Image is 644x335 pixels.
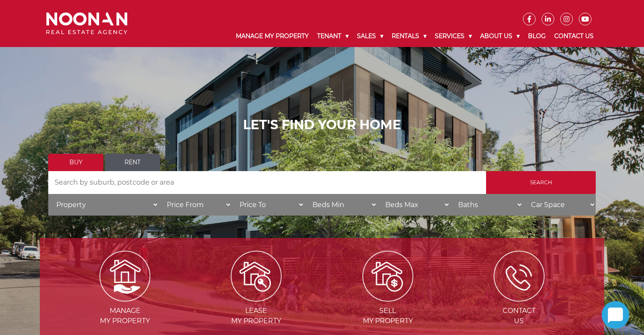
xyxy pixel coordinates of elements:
[323,306,453,326] span: Sell my Property
[454,271,584,325] a: ICONS ContactUs
[431,25,476,47] a: Services
[353,25,387,47] a: Sales
[60,306,190,326] span: Manage my Property
[476,25,524,47] a: About Us
[524,25,550,47] a: Blog
[362,251,413,302] img: Sell my property
[60,271,190,325] a: Manage my Property Managemy Property
[494,251,544,302] img: ICONS
[232,25,313,47] a: Manage My Property
[105,154,160,171] a: Rent
[48,154,103,171] a: Buy
[231,251,282,302] img: Lease my property
[191,306,321,326] span: Lease my Property
[46,12,127,35] img: Noonan Real Estate Agency
[387,25,431,47] a: Rentals
[550,25,598,47] a: Contact Us
[313,25,353,47] a: Tenant
[454,306,584,326] span: Contact Us
[191,271,321,325] a: Lease my property Leasemy Property
[48,117,596,133] h1: LET'S FIND YOUR HOME
[100,251,150,302] img: Manage my Property
[323,271,453,325] a: Sell my property Sellmy Property
[48,171,486,194] input: Search by suburb, postcode or area
[486,171,596,194] input: Search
